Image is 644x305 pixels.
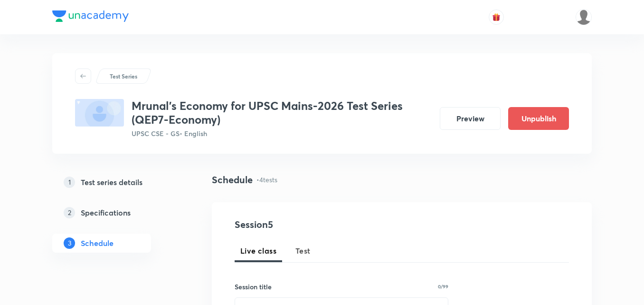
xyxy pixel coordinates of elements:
[212,173,253,187] h4: Schedule
[576,9,592,25] img: Rajesh Kumar
[52,10,129,22] img: Company Logo
[52,10,129,24] a: Company Logo
[52,173,181,192] a: 1Test series details
[75,99,124,127] img: fallback-thumbnail.png
[256,175,277,185] p: • 4 tests
[235,217,408,232] h4: Session 5
[64,237,75,249] p: 3
[508,107,569,130] button: Unpublish
[64,177,75,188] p: 1
[81,237,114,249] h5: Schedule
[132,99,432,127] h3: Mrunal’s Economy for UPSC Mains-2026 Test Series (QEP7-Economy)
[440,107,501,130] button: Preview
[81,177,142,188] h5: Test series details
[64,207,75,218] p: 2
[52,203,181,222] a: 2Specifications
[81,207,131,218] h5: Specifications
[235,282,272,292] h6: Session title
[132,128,432,138] p: UPSC CSE - GS • English
[492,13,501,21] img: avatar
[110,72,137,80] p: Test Series
[438,284,448,289] p: 0/99
[489,10,504,25] button: avatar
[295,245,311,256] span: Test
[240,245,276,256] span: Live class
